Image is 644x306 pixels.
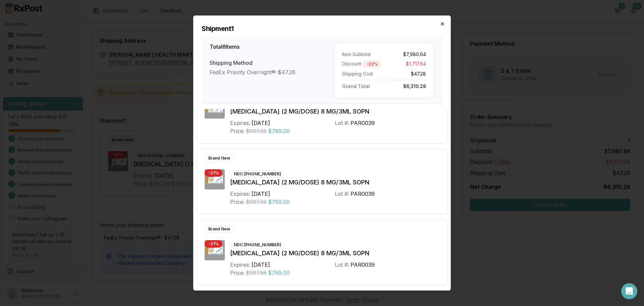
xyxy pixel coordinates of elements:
[403,82,426,89] span: $6,310.28
[342,60,361,68] span: Discount
[230,198,245,206] div: Price:
[387,71,426,77] div: $47.28
[230,119,250,127] div: Expires:
[246,269,267,277] span: $997.58
[230,190,250,198] div: Expires:
[205,240,222,248] div: - 21 %
[252,119,270,127] div: [DATE]
[246,198,267,206] span: $997.58
[205,240,225,260] img: Ozempic (2 MG/DOSE) 8 MG/3ML SOPN
[230,107,439,116] div: [MEDICAL_DATA] (2 MG/DOSE) 8 MG/3ML SOPN
[230,170,285,178] div: NDC: [PHONE_NUMBER]
[351,119,375,127] div: PAR0039
[205,169,225,189] img: Ozempic (2 MG/DOSE) 8 MG/3ML SOPN
[230,261,250,269] div: Expires:
[268,269,290,277] span: $789.00
[335,190,349,198] div: Lot #:
[252,190,270,198] div: [DATE]
[351,190,375,198] div: PAR0039
[363,60,381,68] div: - 22 %
[351,261,375,269] div: PAR0039
[210,68,334,76] div: FedEx Priority Overnight® - $47.28
[230,241,285,249] div: NDC: [PHONE_NUMBER]
[205,169,222,177] div: - 21 %
[335,119,349,127] div: Lot #:
[246,127,267,135] span: $997.58
[205,98,225,119] img: Ozempic (2 MG/DOSE) 8 MG/3ML SOPN
[387,60,426,68] div: $1,717.64
[342,51,381,58] div: Item Subtotal
[268,198,290,206] span: $789.00
[268,127,290,135] span: $789.00
[210,59,334,67] div: Shipping Method
[230,127,245,135] div: Price:
[387,51,426,58] div: $7,980.64
[230,178,439,187] div: [MEDICAL_DATA] (2 MG/DOSE) 8 MG/3ML SOPN
[230,269,245,277] div: Price:
[342,71,381,77] div: Shipping Cost
[202,24,442,33] h2: Shipment 1
[205,155,234,162] div: Brand New
[342,82,370,89] span: Grand Total
[252,261,270,269] div: [DATE]
[210,43,334,51] h3: Total 8 Items
[335,261,349,269] div: Lot #:
[205,225,234,233] div: Brand New
[230,249,439,258] div: [MEDICAL_DATA] (2 MG/DOSE) 8 MG/3ML SOPN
